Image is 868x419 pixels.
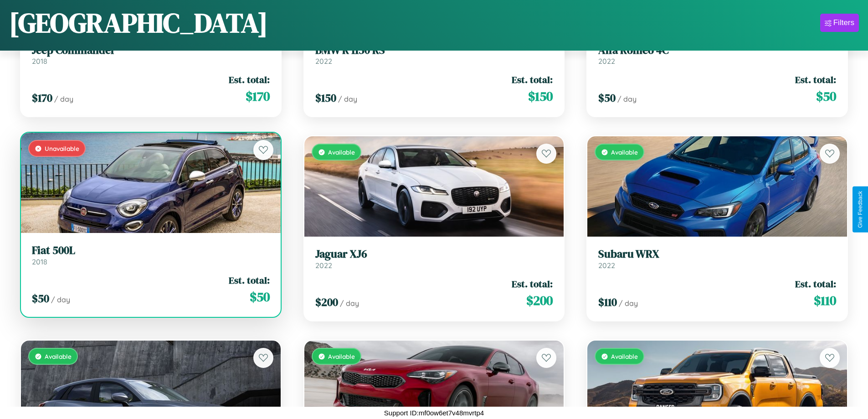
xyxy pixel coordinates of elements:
[814,291,836,310] span: $ 110
[328,148,355,156] span: Available
[32,257,47,266] span: 2018
[32,291,49,306] span: $ 50
[250,288,270,306] span: $ 50
[229,274,270,287] span: Est. total:
[9,4,268,41] h1: [GEOGRAPHIC_DATA]
[315,248,553,261] h3: Jaguar XJ6
[526,291,553,310] span: $ 200
[246,87,270,105] span: $ 170
[528,87,553,105] span: $ 150
[54,94,73,103] span: / day
[315,295,338,310] span: $ 200
[315,44,553,66] a: BMW R 1150 RS2022
[598,57,615,66] span: 2022
[820,14,859,32] button: Filters
[32,244,270,257] h3: Fiat 500L
[611,148,638,156] span: Available
[328,352,355,360] span: Available
[315,57,332,66] span: 2022
[598,90,616,105] span: $ 50
[617,94,637,103] span: / day
[512,277,553,290] span: Est. total:
[857,191,863,228] div: Give Feedback
[598,248,836,270] a: Subaru WRX2022
[598,248,836,261] h3: Subaru WRX
[229,73,270,86] span: Est. total:
[619,299,638,308] span: / day
[315,248,553,270] a: Jaguar XJ62022
[795,277,836,290] span: Est. total:
[795,73,836,86] span: Est. total:
[611,352,638,360] span: Available
[598,295,617,310] span: $ 110
[45,352,72,360] span: Available
[384,407,484,419] p: Support ID: mf0ow6et7v48mvrtp4
[598,261,615,270] span: 2022
[45,145,79,152] span: Unavailable
[32,244,270,266] a: Fiat 500L2018
[315,261,332,270] span: 2022
[51,295,70,304] span: / day
[315,90,336,105] span: $ 150
[833,18,854,27] div: Filters
[340,299,359,308] span: / day
[338,94,357,103] span: / day
[816,87,836,105] span: $ 50
[32,90,52,105] span: $ 170
[512,73,553,86] span: Est. total:
[32,44,270,66] a: Jeep Commander2018
[598,44,836,66] a: Alfa Romeo 4C2022
[32,57,47,66] span: 2018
